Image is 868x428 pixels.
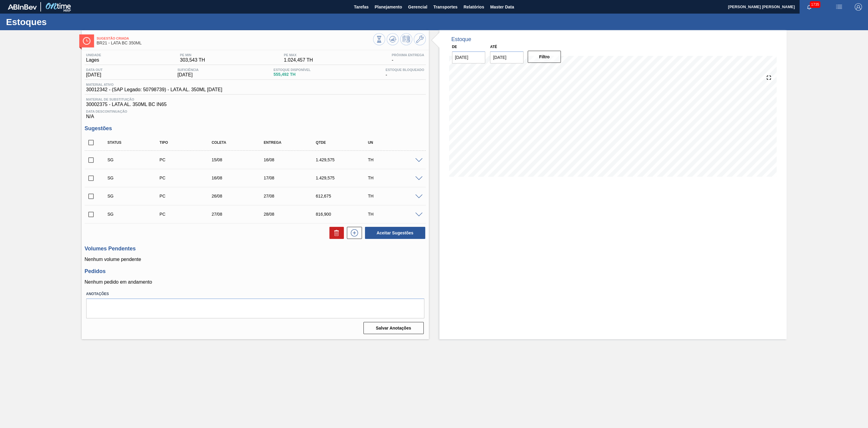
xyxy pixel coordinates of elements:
[86,110,424,113] span: Data Descontinuação
[835,3,843,11] img: userActions
[210,175,270,180] div: 16/08/2025
[85,107,426,119] div: N/A
[106,194,166,198] div: Sugestão Criada
[262,140,322,145] div: Entrega
[158,212,218,217] div: Pedido de Compra
[262,212,322,217] div: 28/08/2025
[373,33,385,45] button: Visão Geral dos Estoques
[158,140,218,145] div: Tipo
[490,51,524,63] input: dd/mm/yyyy
[86,53,101,57] span: Unidade
[210,140,270,145] div: Coleta
[85,246,426,252] h3: Volumes Pendentes
[366,140,426,145] div: UN
[106,157,166,162] div: Sugestão Criada
[83,37,90,45] img: Ícone
[106,140,166,145] div: Status
[85,125,426,132] h3: Sugestões
[86,290,424,298] label: Anotações
[464,3,484,11] span: Relatórios
[86,87,222,92] span: 30012342 - (SAP Legado: 50798739) - LATA AL. 350ML [DATE]
[387,33,399,45] button: Atualizar Gráfico
[400,33,412,45] button: Programar Estoque
[384,68,426,78] div: -
[366,157,426,162] div: TH
[390,53,426,63] div: -
[85,257,426,262] p: Nenhum volume pendente
[158,194,218,198] div: Pedido de Compra
[86,83,222,86] span: Material ativo
[800,3,819,11] button: Notificações
[262,175,322,180] div: 17/08/2025
[178,68,199,72] span: Suficiência
[314,175,374,180] div: 1.429,575
[366,212,426,217] div: TH
[86,68,103,72] span: Data out
[810,1,820,8] span: 1735
[274,72,311,77] span: 555,492 TH
[490,45,497,49] label: Até
[452,45,457,49] label: De
[314,157,374,162] div: 1.429,575
[366,175,426,180] div: TH
[528,51,561,63] button: Filtro
[86,57,101,63] span: Lages
[385,68,424,72] span: Estoque Bloqueado
[6,18,113,25] h1: Estoques
[210,212,270,217] div: 27/08/2025
[284,53,313,57] span: PE MAX
[274,68,311,72] span: Estoque Disponível
[210,194,270,198] div: 26/08/2025
[392,53,424,57] span: Próxima Entrega
[326,227,344,239] div: Excluir Sugestões
[86,98,424,101] span: Material de Substituição
[262,194,322,198] div: 27/08/2025
[178,72,199,78] span: [DATE]
[158,175,218,180] div: Pedido de Compra
[375,3,402,11] span: Planejamento
[344,227,362,239] div: Nova sugestão
[362,226,426,240] div: Aceitar Sugestões
[85,279,426,285] p: Nenhum pedido em andamento
[85,268,426,275] h3: Pedidos
[314,212,374,217] div: 816,900
[365,227,425,239] button: Aceitar Sugestões
[262,157,322,162] div: 16/08/2025
[106,175,166,180] div: Sugestão Criada
[490,3,514,11] span: Master Data
[86,102,424,107] span: 30002375 - LATA AL. 350ML BC IN65
[158,157,218,162] div: Pedido de Compra
[363,322,424,334] button: Salvar Anotações
[354,3,369,11] span: Tarefas
[451,36,471,43] div: Estoque
[210,157,270,162] div: 15/08/2025
[97,41,373,45] span: BR21 - LATA BC 350ML
[408,3,427,11] span: Gerencial
[314,140,374,145] div: Qtde
[855,3,862,11] img: Logout
[314,194,374,198] div: 612,675
[414,33,426,45] button: Ir ao Master Data / Geral
[180,57,205,63] span: 303,543 TH
[86,72,103,78] span: [DATE]
[284,57,313,63] span: 1.024,457 TH
[97,37,373,40] span: Sugestão Criada
[366,194,426,198] div: TH
[433,3,458,11] span: Transportes
[106,212,166,217] div: Sugestão Criada
[180,53,205,57] span: PE MIN
[452,51,486,63] input: dd/mm/yyyy
[8,4,37,10] img: TNhmsLtSVTkK8tSr43FrP2fwEKptu5GPRR3wAAAABJRU5ErkJggg==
